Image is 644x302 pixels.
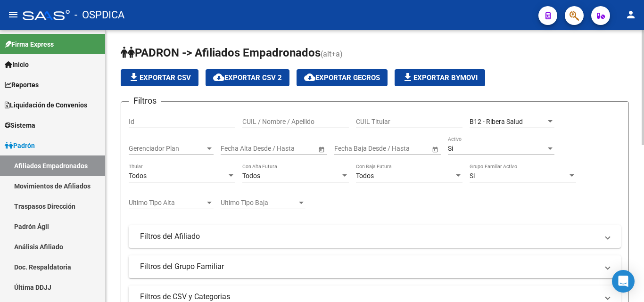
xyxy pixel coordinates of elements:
h3: Filtros [129,94,161,107]
span: Exportar Bymovi [402,73,478,82]
span: B12 - Ribera Salud [470,118,523,125]
mat-panel-title: Filtros del Grupo Familiar [140,261,598,272]
span: (alt+a) [321,49,343,58]
span: Firma Express [5,39,54,49]
span: - OSPDICA [74,5,124,25]
mat-icon: menu [8,9,19,20]
span: Exportar CSV [128,73,191,82]
span: Sistema [5,120,35,131]
span: Liquidación de Convenios [5,100,87,110]
span: Todos [129,172,147,180]
span: Reportes [5,80,39,90]
span: Ultimo Tipo Alta [129,199,205,207]
span: Ultimo Tipo Baja [221,199,297,207]
mat-icon: file_download [402,72,413,83]
span: Todos [242,172,260,180]
button: Exportar GECROS [297,69,388,86]
button: Exportar Bymovi [395,69,485,86]
span: Si [448,145,453,152]
span: Exportar GECROS [304,73,380,82]
span: Inicio [5,59,29,70]
mat-icon: file_download [128,72,140,83]
div: Open Intercom Messenger [612,270,635,293]
span: Exportar CSV 2 [213,73,282,82]
input: Fecha inicio [334,145,369,153]
span: Gerenciador Plan [129,145,205,153]
input: Fecha fin [263,145,309,153]
button: Exportar CSV 2 [206,69,289,86]
mat-expansion-panel-header: Filtros del Afiliado [129,225,621,248]
span: PADRON -> Afiliados Empadronados [121,46,321,59]
button: Open calendar [316,144,326,154]
button: Open calendar [430,144,440,154]
input: Fecha inicio [221,145,255,153]
mat-panel-title: Filtros de CSV y Categorias [140,292,598,302]
button: Exportar CSV [121,69,198,86]
input: Fecha fin [377,145,423,153]
span: Todos [356,172,374,180]
mat-icon: cloud_download [213,72,224,83]
mat-icon: person [625,9,636,20]
span: Padrón [5,140,35,151]
mat-expansion-panel-header: Filtros del Grupo Familiar [129,255,621,278]
mat-panel-title: Filtros del Afiliado [140,231,598,242]
span: Si [470,172,475,180]
mat-icon: cloud_download [304,72,315,83]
